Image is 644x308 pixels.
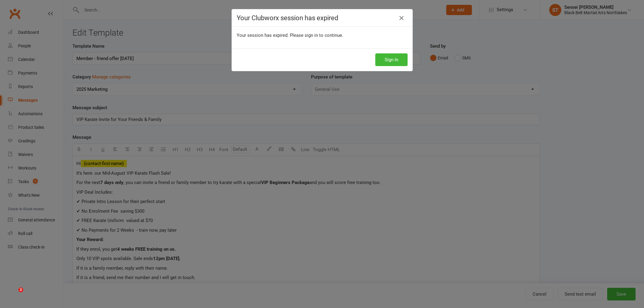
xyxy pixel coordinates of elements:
[6,287,21,302] iframe: Intercom live chat
[375,53,408,66] button: Sign In
[18,287,23,292] span: 2
[237,14,408,22] h4: Your Clubworx session has expired
[237,33,343,38] span: Your session has expired. Please sign in to continue.
[397,13,406,23] a: Close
